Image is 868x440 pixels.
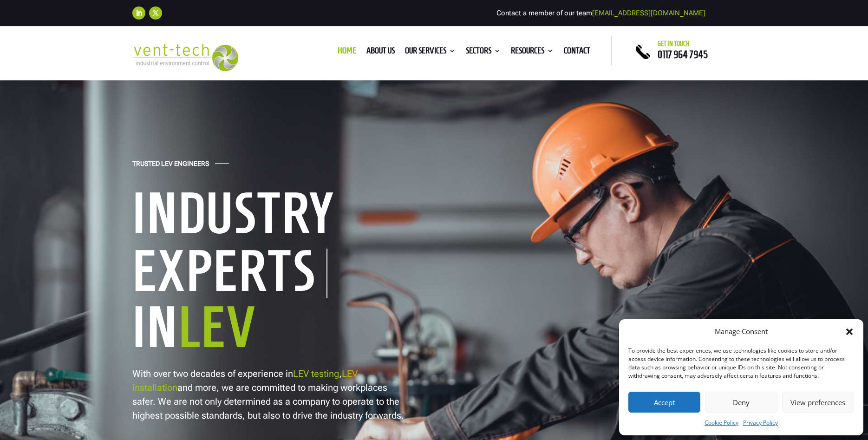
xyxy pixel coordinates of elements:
a: Follow on LinkedIn [132,7,145,20]
a: About us [366,47,395,58]
img: 2023-09-27T08_35_16.549ZVENT-TECH---Clear-background [132,44,239,71]
a: Our Services [405,47,456,58]
a: 0117 964 7945 [658,49,708,60]
a: Sectors [466,47,501,58]
div: Manage Consent [715,326,768,337]
a: Privacy Policy [743,417,778,428]
a: Cookie Policy [705,417,738,428]
a: Contact [564,47,590,58]
h1: Experts [132,249,327,298]
h1: Industry [132,184,420,247]
span: Contact a member of our team [496,9,705,17]
a: [EMAIL_ADDRESS][DOMAIN_NAME] [592,9,705,17]
div: To provide the best experiences, we use technologies like cookies to store and/or access device i... [628,347,853,380]
button: View preferences [782,392,854,413]
button: Deny [705,392,777,413]
h4: Trusted LEV Engineers [132,160,209,172]
a: Resources [511,47,554,58]
span: LEV [178,296,257,357]
span: Get in touch [658,40,690,47]
p: With over two decades of experience in , and more, we are committed to making workplaces safer. W... [132,367,406,422]
div: Close dialog [845,327,854,336]
a: Follow on X [149,7,162,20]
a: LEV testing [293,368,339,379]
button: Accept [628,392,700,413]
h1: In [132,298,420,361]
a: Home [338,47,356,58]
